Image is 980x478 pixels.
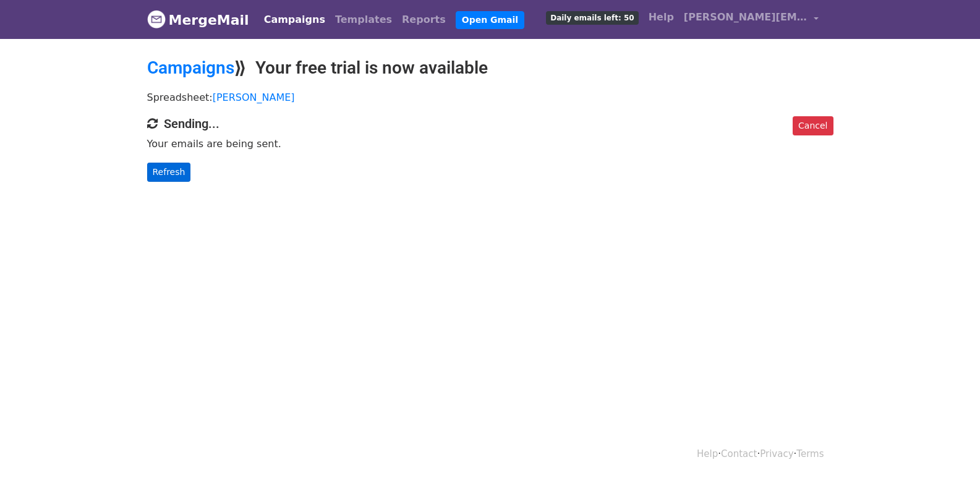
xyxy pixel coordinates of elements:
[147,10,166,28] img: MergeMail logo
[147,7,249,33] a: MergeMail
[259,7,330,32] a: Campaigns
[918,419,980,478] iframe: Chat Widget
[697,448,718,459] a: Help
[147,163,191,182] a: Refresh
[721,448,757,459] a: Contact
[644,5,679,30] a: Help
[546,11,638,25] span: Daily emails left: 50
[330,7,397,32] a: Templates
[793,116,833,135] a: Cancel
[213,92,295,103] a: [PERSON_NAME]
[147,137,833,150] p: Your emails are being sent.
[541,5,643,30] a: Daily emails left: 50
[397,7,451,32] a: Reports
[456,11,524,29] a: Open Gmail
[760,448,793,459] a: Privacy
[147,58,833,79] h2: ⟫ Your free trial is now available
[147,58,234,78] a: Campaigns
[147,91,833,104] p: Spreadsheet:
[684,10,807,25] span: [PERSON_NAME][EMAIL_ADDRESS][DOMAIN_NAME]
[679,5,824,34] a: [PERSON_NAME][EMAIL_ADDRESS][DOMAIN_NAME]
[796,448,824,459] a: Terms
[147,116,833,131] h4: Sending...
